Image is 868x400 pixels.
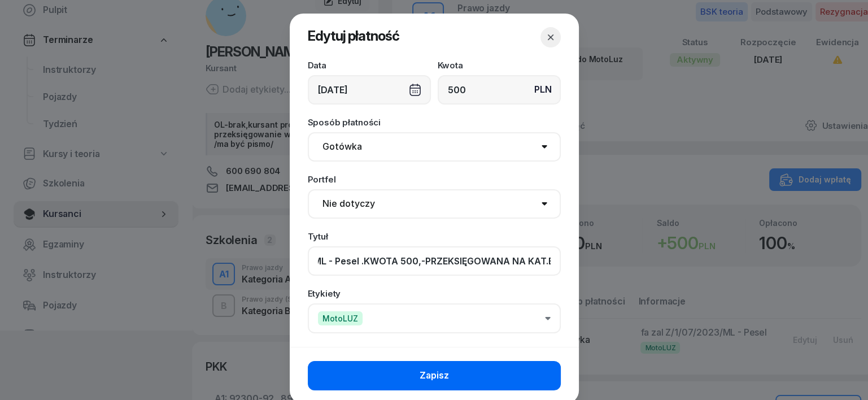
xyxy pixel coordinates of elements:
[318,311,363,325] span: MotoLUZ
[308,303,561,333] button: MotoLUZ
[420,368,449,383] span: Zapisz
[438,75,561,105] input: 0
[308,361,561,390] button: Zapisz
[308,246,561,276] input: Np. zaliczka, pierwsza rata...
[308,28,399,44] span: Edytuj płatność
